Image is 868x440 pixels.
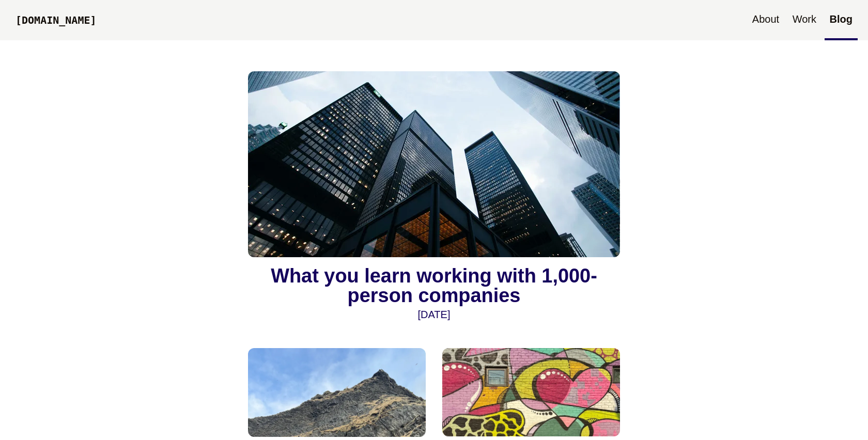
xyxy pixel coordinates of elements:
a: What you learn working with 1,000-person companies [DATE] [248,71,620,323]
h4: What you learn working with 1,000-person companies [248,266,620,306]
a: [DOMAIN_NAME] [10,4,102,39]
time: [DATE] [418,309,451,320]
